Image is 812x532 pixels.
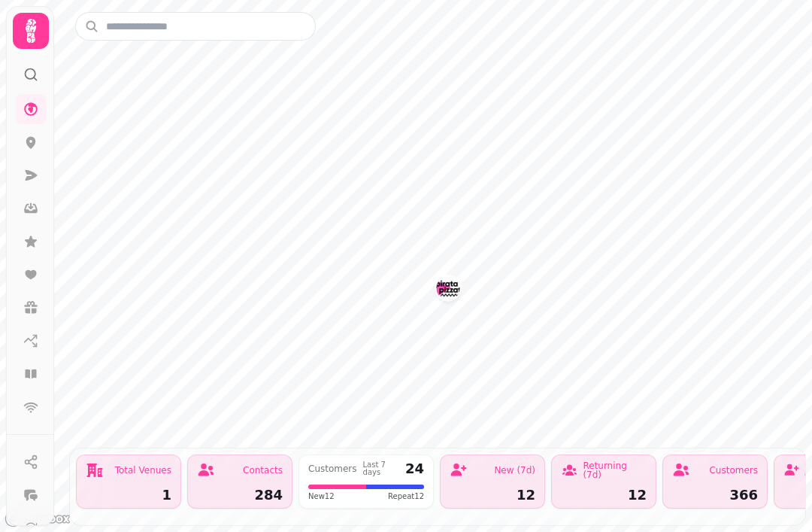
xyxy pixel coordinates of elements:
[86,488,171,502] div: 1
[583,461,647,479] div: Returning (7d)
[672,488,758,502] div: 366
[115,466,171,475] div: Total Venues
[561,488,647,502] div: 12
[388,491,424,502] span: Repeat 12
[363,461,399,476] div: Last 7 days
[197,488,283,502] div: 284
[436,276,460,300] button: Il Pirata Pizzata
[243,466,283,475] div: Contacts
[450,488,535,502] div: 12
[709,466,758,475] div: Customers
[308,464,357,473] div: Customers
[405,462,424,476] div: 24
[436,276,460,305] div: Map marker
[5,510,71,527] a: Mapbox logo
[494,466,535,475] div: New (7d)
[308,491,335,502] span: New 12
